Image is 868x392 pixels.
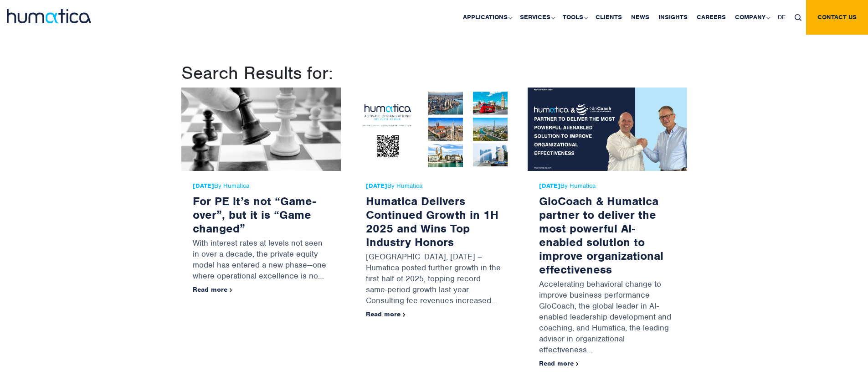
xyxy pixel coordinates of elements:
img: GloCoach & Humatica partner to deliver the most powerful AI-enabled solution to improve organizat... [528,88,687,171]
img: arrowicon [576,362,579,366]
p: With interest rates at levels not seen in over a decade, the private equity model has entered a n... [193,235,329,286]
img: Humatica Delivers Continued Growth in 1H 2025 and Wins Top Industry Honors [354,88,514,171]
a: Read more [366,310,406,318]
img: arrowicon [403,313,406,317]
span: By Humatica [193,182,329,190]
img: search_icon [795,14,801,21]
img: For PE it’s not “Game-over”, but it is “Game changed” [181,88,341,171]
a: GloCoach & Humatica partner to deliver the most powerful AI-enabled solution to improve organizat... [539,194,663,277]
img: logo [7,9,91,23]
p: [GEOGRAPHIC_DATA], [DATE] – Humatica posted further growth in the first half of 2025, topping rec... [366,249,503,310]
h1: Search Results for: [181,62,687,84]
span: By Humatica [366,182,503,190]
a: Read more [193,285,232,294]
p: Accelerating behavioral change to improve business performance GloCoach, the global leader in AI-... [539,276,676,360]
strong: [DATE] [193,182,214,190]
img: arrowicon [230,288,232,292]
span: By Humatica [539,182,676,190]
strong: [DATE] [539,182,560,190]
strong: [DATE] [366,182,387,190]
span: DE [778,13,786,21]
a: Humatica Delivers Continued Growth in 1H 2025 and Wins Top Industry Honors [366,194,498,249]
a: Read more [539,359,579,367]
a: For PE it’s not “Game-over”, but it is “Game changed” [193,194,316,236]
